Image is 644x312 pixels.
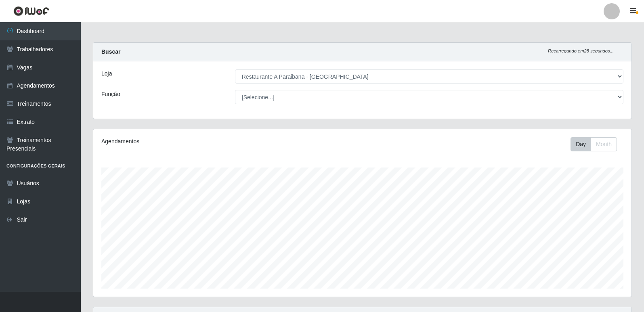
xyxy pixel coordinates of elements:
div: Agendamentos [101,137,312,146]
label: Função [101,90,120,98]
button: Day [571,137,591,151]
label: Loja [101,69,112,78]
strong: Buscar [101,48,120,55]
div: Toolbar with button groups [571,137,623,151]
i: Recarregando em 28 segundos... [548,48,614,53]
button: Month [591,137,617,151]
img: CoreUI Logo [13,6,49,16]
div: First group [571,137,617,151]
